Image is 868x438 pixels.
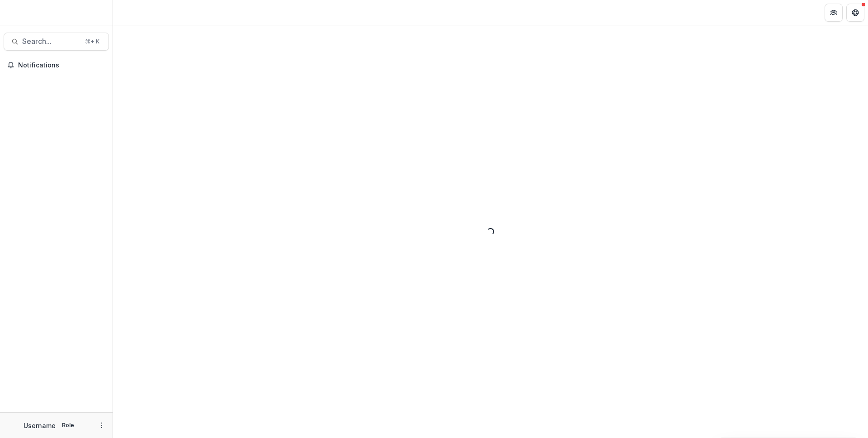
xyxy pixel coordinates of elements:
p: Role [59,421,77,429]
div: ⌘ + K [83,37,101,47]
button: More [96,420,107,431]
span: Notifications [18,62,105,69]
button: Notifications [4,58,109,72]
button: Partners [825,4,843,22]
button: Search... [4,33,109,51]
p: Username [24,421,56,430]
button: Get Help [846,4,864,22]
span: Search... [22,37,80,46]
